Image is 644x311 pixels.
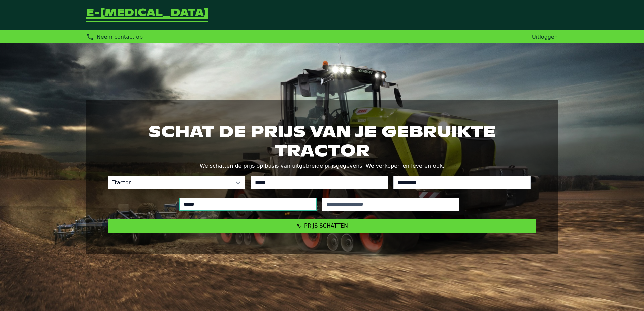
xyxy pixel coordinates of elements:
[108,122,536,160] h1: Schat de prijs van je gebruikte tractor
[532,34,558,40] a: Uitloggen
[97,34,143,40] span: Neem contact op
[108,176,231,189] span: Tractor
[86,8,208,22] a: Terug naar de startpagina
[108,161,536,171] p: We schatten de prijs op basis van uitgebreide prijsgegevens. We verkopen en leveren ook.
[86,33,143,41] div: Neem contact op
[108,219,536,233] button: Prijs schatten
[304,222,348,229] span: Prijs schatten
